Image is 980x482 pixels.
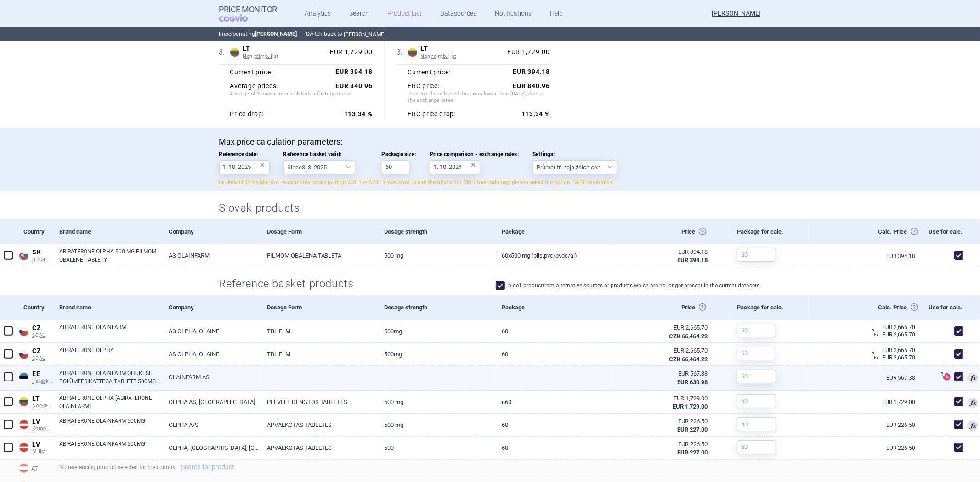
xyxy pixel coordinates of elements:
a: AS OLPHA, OLAINE [162,320,260,342]
a: 500 mg [378,414,495,436]
div: Calc. Price [809,219,918,244]
div: EUR 394.18 [619,248,708,256]
a: ABIRATERONE OLPHA [59,346,162,363]
span: Reference date: [219,151,270,157]
abbr: MZSR metodika bez stropu marže [619,370,708,386]
div: Company [162,219,260,244]
span: Komp. AB list [32,426,52,432]
div: Dosage Form [260,219,378,244]
span: CZ [32,347,52,355]
a: LTLTNon-reimb. list [17,393,52,409]
abbr: Ex-Factory bez DPH zo zdroja [619,347,708,363]
strong: EUR 394.18 [336,68,373,75]
a: Search for product [181,464,234,470]
div: Brand name [52,295,162,320]
img: Slovakia [19,251,28,260]
strong: Price Monitor [219,5,278,14]
strong: ERC price drop: [408,110,456,118]
strong: EUR 1,729.00 [673,403,708,410]
span: UUC-LP B [32,257,52,263]
input: 60 [737,347,776,360]
div: × [470,160,476,170]
a: Price MonitorCOGVIO [219,5,278,22]
div: Package [495,219,613,244]
strong: CZK 66,464.22 [669,333,708,340]
span: Used for calculation [967,398,978,409]
a: EUR 1,729.00 [882,399,918,405]
a: EUR 2,665.70 [874,347,918,353]
strong: EUR 227.00 [677,426,708,433]
strong: 113,34 % [521,110,550,118]
span: SCAU [32,355,52,362]
span: AT [17,462,52,474]
span: Reference basket valid: [283,151,368,157]
a: EUR 394.18 [886,253,918,259]
span: Package size: [382,151,416,157]
div: Calc. Price [809,295,918,320]
img: Estonia [19,373,28,382]
a: OLPHA A/S [162,414,260,436]
div: Dosage strength [378,219,495,244]
a: 500MG [378,343,495,365]
img: Austria [19,464,28,473]
span: COGVIO [219,14,261,22]
div: EUR 2,665.70 [619,347,708,355]
span: LT [32,395,52,403]
a: EUR 226.50 [886,422,918,428]
div: EUR 226.50 [619,440,708,448]
span: LT [421,45,504,53]
img: Lithuania [408,48,417,57]
a: LVLVKomp. AB list [17,416,52,432]
div: Price [612,219,730,244]
a: TBL FLM [260,343,378,365]
span: SCAU [32,332,52,339]
abbr: Ex-Factory bez DPH zo zdroja [619,324,708,340]
a: EUR 567.38 [886,375,918,381]
div: Dosage strength [378,295,495,320]
a: OLPHA, [GEOGRAPHIC_DATA], [GEOGRAPHIC_DATA] [162,437,260,459]
abbr: Ex-Factory bez DPH zo zdroja [619,394,708,411]
a: FILMOM OBALENÁ TABLETA [260,244,378,267]
a: APVALKOTAS TABLETES [260,437,378,459]
div: Country [17,219,52,244]
div: EUR 2,665.70 [874,353,918,362]
strong: ERC price: [408,82,440,90]
div: EUR 1,729.00 [619,394,708,403]
strong: EUR 840.96 [336,82,373,90]
input: 60 [737,370,776,383]
span: M list [32,448,52,455]
img: Latvia [19,443,28,452]
a: 60 [495,320,613,342]
span: EE [32,370,52,378]
div: Package [495,295,613,320]
a: AS OLAINFARM [162,244,260,267]
div: EUR 226.50 [619,417,708,426]
a: OLAINFARM AS [162,366,260,388]
span: CZ [32,324,52,332]
strong: Price drop: [230,110,264,118]
div: EUR 567.38 [619,370,708,378]
input: 60 [737,248,776,262]
div: EUR 2,665.70 [874,330,918,339]
div: Use for calc. [918,219,967,244]
span: Non-reimb. list [243,53,327,60]
span: ? [870,328,876,334]
strong: Current price: [230,68,273,76]
div: Country [17,295,52,320]
strong: EUR 630.98 [677,379,708,386]
a: 500MG [378,320,495,342]
a: 500 [378,437,495,459]
a: ABIRATERONE OLPHA [ABIRATERONE OLAINFARM] [59,394,162,410]
div: EUR 1,729.00 [326,48,372,56]
strong: Average prices: [230,82,278,90]
span: Average of 3 lowest recalculated ex-factory prices [230,91,373,106]
img: Czech Republic [19,350,28,359]
span: No referencing product selected for the country. [59,464,239,471]
a: ABIRATERONE OLAINFARM 500MG [59,417,162,433]
a: 60 [495,414,613,436]
strong: Current price: [408,68,451,76]
a: ABIRATERONE OLAINFARM [59,323,162,340]
button: [PERSON_NAME] [344,31,386,38]
a: AS OLPHA, OLAINE [162,343,260,365]
img: Czech Republic [19,327,28,336]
